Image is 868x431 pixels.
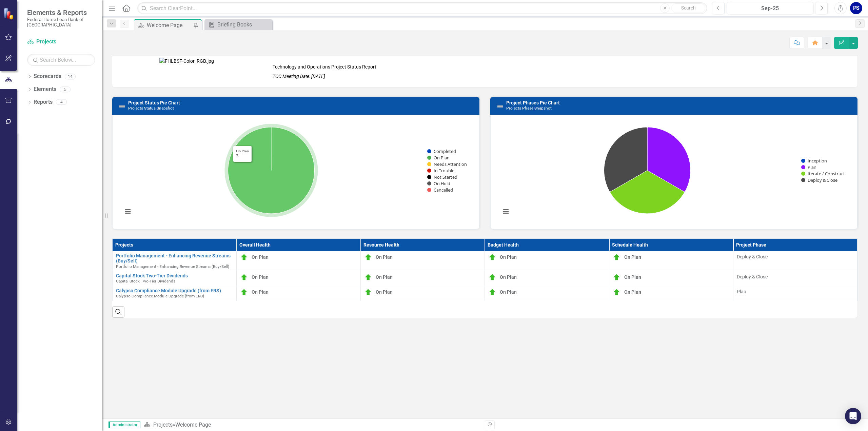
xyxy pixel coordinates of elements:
[147,21,192,30] div: Welcome Page
[376,274,393,280] span: On Plan
[206,20,271,29] a: Briefing Books
[159,58,224,85] img: FHLBSF-Color_RGB.jpg
[119,120,473,222] svg: Interactive chart
[65,74,76,79] div: 14
[273,74,325,79] em: TOC Meeting Date: [DATE]
[34,73,61,80] a: Scorecards
[273,63,855,72] p: Technology and Operations Project Status Report
[733,286,857,301] td: Double-Click to Edit
[361,251,485,271] td: Double-Click to Edit
[27,8,95,17] span: Elements & Reports
[733,271,857,286] td: Double-Click to Edit
[604,127,648,192] path: Deploy & Close, 1.
[733,251,857,271] td: Double-Click to Edit
[56,99,67,105] div: 4
[240,253,248,261] img: On Plan
[506,106,552,111] small: Projects Phase Snapshot
[624,289,641,294] span: On Plan
[3,8,15,20] img: ClearPoint Strategy
[361,271,485,286] td: Double-Click to Edit
[671,3,705,13] button: Search
[506,100,560,105] a: Project Phases Pie Chart
[610,170,685,214] path: Iterate / Construct, 1.
[488,288,496,296] img: On Plan
[252,274,269,280] span: On Plan
[801,177,838,183] button: Show Deploy & Close
[153,422,173,428] a: Projects
[361,286,485,301] td: Double-Click to Edit
[624,254,641,259] span: On Plan
[729,4,811,13] div: Sep-25
[845,408,861,424] div: Open Intercom Messenger
[801,158,827,164] button: Show Inception
[681,5,696,11] span: Search
[364,273,372,281] img: On Plan
[500,289,517,294] span: On Plan
[427,180,450,187] button: Show On Hold
[737,274,768,279] span: Deploy & Close
[613,288,621,296] img: On Plan
[609,271,733,286] td: Double-Click to Edit
[27,38,95,46] a: Projects
[252,254,269,259] span: On Plan
[128,106,174,111] small: Projects Status Snapshot
[237,251,361,271] td: Double-Click to Edit
[609,286,733,301] td: Double-Click to Edit
[427,148,456,154] button: Show Completed
[624,274,641,280] span: On Plan
[34,98,53,106] a: Reports
[113,286,237,301] td: Double-Click to Edit Right Click for Context Menu
[252,289,269,294] span: On Plan
[119,120,472,222] div: Chart. Highcharts interactive chart.
[27,17,95,28] small: Federal Home Loan Bank of [GEOGRAPHIC_DATA]
[427,174,457,180] button: Show Not Started
[108,422,140,428] span: Administrator
[485,271,609,286] td: Double-Click to Edit
[850,2,862,14] button: PS
[427,168,454,174] button: Show In Trouble
[485,251,609,271] td: Double-Click to Edit
[116,264,229,269] span: Portfolio Management - Enhancing Revenue Streams (Buy/Sell)
[376,254,393,259] span: On Plan
[144,421,480,429] div: »
[737,254,768,259] span: Deploy & Close
[175,422,211,428] div: Welcome Page
[501,207,511,216] button: View chart menu, Chart
[500,254,517,259] span: On Plan
[137,2,707,14] input: Search ClearPoint...
[737,289,746,294] span: Plan
[801,171,845,177] button: Show Iterate / Construct
[128,100,180,105] a: Project Status Pie Chart
[113,271,237,286] td: Double-Click to Edit Right Click for Context Menu
[485,286,609,301] td: Double-Click to Edit
[217,20,271,29] div: Briefing Books
[727,2,813,14] button: Sep-25
[116,279,175,283] span: Capital Stock Two-Tier Dividends
[488,253,496,261] img: On Plan
[240,288,248,296] img: On Plan
[427,155,450,161] button: Show On Plan
[237,271,361,286] td: Double-Click to Edit
[240,273,248,281] img: On Plan
[376,289,393,294] span: On Plan
[60,86,71,92] div: 5
[27,54,95,66] input: Search Below...
[647,127,691,192] path: Plan, 1.
[34,85,56,93] a: Elements
[613,253,621,261] img: On Plan
[801,164,816,170] button: Show Plan
[364,253,372,261] img: On Plan
[427,161,467,167] button: Show Needs Attention
[497,120,851,222] svg: Interactive chart
[116,294,204,298] span: Calypso Compliance Module Upgrade (from ERS)
[497,120,850,222] div: Chart. Highcharts interactive chart.
[496,102,504,111] img: Not Defined
[228,127,314,214] path: On Plan, 3.
[118,102,126,111] img: Not Defined
[500,274,517,280] span: On Plan
[609,251,733,271] td: Double-Click to Edit
[364,288,372,296] img: On Plan
[237,286,361,301] td: Double-Click to Edit
[113,251,237,271] td: Double-Click to Edit Right Click for Context Menu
